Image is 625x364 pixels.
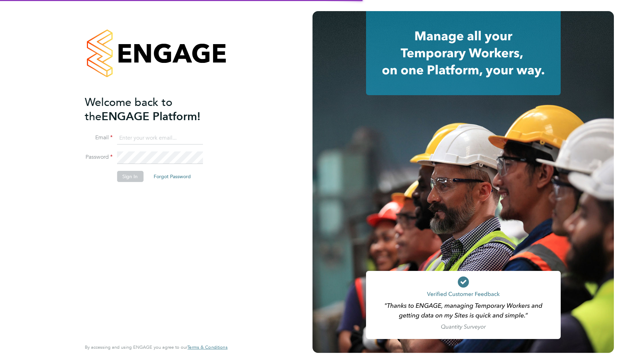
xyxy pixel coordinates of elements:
label: Email [85,134,113,141]
label: Password [85,154,113,161]
a: Terms & Conditions [187,345,227,350]
h2: ENGAGE Platform! [85,95,220,124]
span: By accessing and using ENGAGE you agree to our [85,344,227,350]
button: Forgot Password [148,171,196,182]
span: Welcome back to the [85,96,172,123]
input: Enter your work email... [117,132,203,144]
button: Sign In [117,171,143,182]
span: Terms & Conditions [187,344,227,350]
